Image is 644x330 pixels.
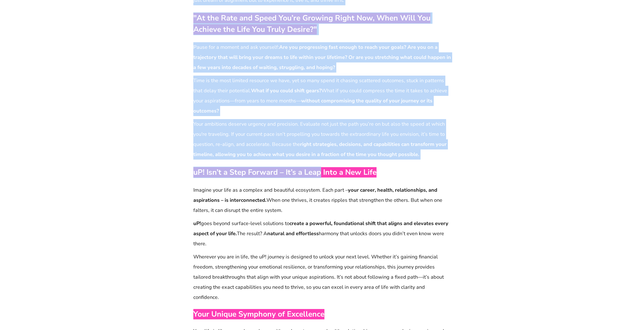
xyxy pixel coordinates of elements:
strong: Are you progressing fast enough to reach your goals? Are you on a trajectory that will bring your... [193,44,451,71]
strong: right strategies, decisions, and capabilities can transform your timeline, allowing you to achiev... [193,141,447,158]
p: Pause for a moment and ask yourself: [193,42,451,73]
strong: natural and effortless [267,230,319,237]
span: uP! Isn’t a Step Forward – It’s a Leap Into a New Life [193,167,377,178]
span: "At the Rate and Speed You’re Growing Right Now, When Will You Achieve the Life You Truly Desire?" [193,13,430,35]
span: Your Unique Symphony of Excellence [193,309,324,319]
p: Imagine your life as a complex and beautiful ecosystem. Each part – When one thrives, it creates ... [193,185,451,215]
p: Time is the most limited resource we have, yet so many spend it chasing scattered outcomes, stuck... [193,76,451,116]
strong: create a powerful, foundational shift that aligns and elevates every aspect of your life. [193,220,448,237]
strong: What if you could shift gears? [251,87,321,94]
p: Your ambitions deserve urgency and precision. Evaluate not just the path you’re on but also the s... [193,119,451,160]
strong: without compromising the quality of your journey or its outcomes? [193,97,432,114]
p: goes beyond surface-level solutions to The result? A harmony that unlocks doors you didn’t even k... [193,218,451,249]
p: Wherever you are in life, the uP! journey is designed to unlock your next level. Whether it’s gai... [193,252,451,302]
strong: uP! [193,220,201,227]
